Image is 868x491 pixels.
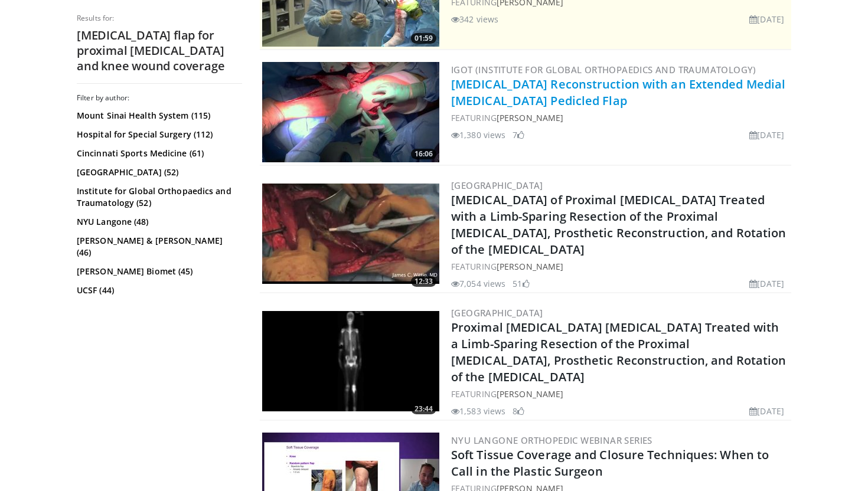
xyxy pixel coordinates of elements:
a: [MEDICAL_DATA] Reconstruction with an Extended Medial [MEDICAL_DATA] Pedicled Flap [451,76,785,109]
li: 7,054 views [451,277,505,290]
li: 342 views [451,13,498,25]
a: Hospital for Special Surgery (112) [77,129,239,140]
a: [PERSON_NAME] & [PERSON_NAME] (46) [77,235,239,258]
a: [MEDICAL_DATA] of Proximal [MEDICAL_DATA] Treated with a Limb-Sparing Resection of the Proximal [... [451,192,787,257]
li: 7 [513,129,524,141]
a: Mount Sinai Health System (115) [77,110,239,122]
p: Results for: [77,14,242,23]
span: 12:33 [411,276,436,287]
img: 38735_0004_3.png.300x170_q85_crop-smart_upscale.jpg [262,184,439,284]
a: NYU Langone Orthopedic Webinar Series [451,434,652,446]
div: FEATURING [451,388,789,400]
img: 38736_0000_3.png.300x170_q85_crop-smart_upscale.jpg [262,311,439,411]
li: 1,380 views [451,129,505,141]
a: Soft Tissue Coverage and Closure Techniques: When to Call in the Plastic Surgeon [451,447,769,479]
a: NYU Langone (48) [77,216,239,228]
li: [DATE] [749,129,784,141]
li: [DATE] [749,277,784,290]
a: Cincinnati Sports Medicine (61) [77,148,239,159]
span: 23:44 [411,404,436,414]
a: [GEOGRAPHIC_DATA] [451,179,543,191]
img: 41584e27-eb8d-4cf4-824d-9dd5040d644a.300x170_q85_crop-smart_upscale.jpg [262,62,439,162]
a: [PERSON_NAME] [497,261,563,272]
li: [DATE] [749,13,784,25]
a: IGOT (Institute for Global Orthopaedics and Traumatology) [451,64,756,76]
div: FEATURING [451,112,789,124]
a: 16:06 [262,62,439,162]
a: 23:44 [262,311,439,411]
li: [DATE] [749,405,784,417]
a: [PERSON_NAME] [497,388,563,400]
a: [GEOGRAPHIC_DATA] (52) [77,166,239,178]
h2: [MEDICAL_DATA] flap for proximal [MEDICAL_DATA] and knee wound coverage [77,28,242,74]
a: [PERSON_NAME] [497,112,563,123]
h3: Filter by author: [77,93,242,103]
div: FEATURING [451,260,789,273]
a: Institute for Global Orthopaedics and Traumatology (52) [77,185,239,209]
a: Proximal [MEDICAL_DATA] [MEDICAL_DATA] Treated with a Limb-Sparing Resection of the Proximal [MED... [451,319,787,385]
a: [GEOGRAPHIC_DATA] [451,307,543,319]
li: 51 [513,277,529,290]
li: 8 [513,405,524,417]
span: 01:59 [411,33,436,44]
li: 1,583 views [451,405,505,417]
a: [PERSON_NAME] Biomet (45) [77,266,239,277]
span: 16:06 [411,149,436,159]
a: UCSF (44) [77,284,239,296]
a: 12:33 [262,184,439,284]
